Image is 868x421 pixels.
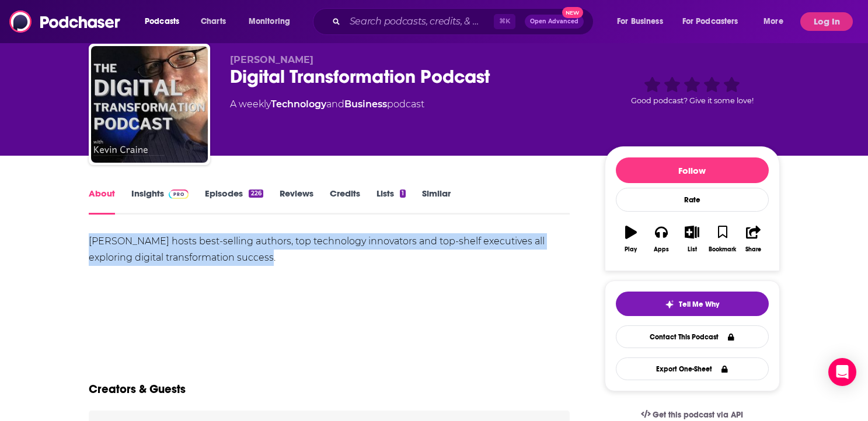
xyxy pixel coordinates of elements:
a: Lists1 [377,188,406,215]
button: Export One-Sheet [616,357,769,380]
img: tell me why sparkle [665,300,674,309]
span: and [326,99,344,110]
span: Open Advanced [530,19,578,24]
button: open menu [675,12,755,31]
button: List [677,218,707,260]
button: tell me why sparkleTell Me Why [616,292,769,316]
img: Podchaser Pro [169,190,189,199]
button: Log In [800,12,853,31]
span: Podcasts [145,13,179,30]
a: About [89,188,115,215]
span: ⌘ K [494,14,515,29]
a: Charts [193,12,233,31]
button: open menu [240,12,305,31]
span: Good podcast? Give it some love! [631,96,754,105]
a: Business [344,99,387,110]
div: List [688,246,697,253]
span: New [562,7,583,18]
input: Search podcasts, credits, & more... [345,12,494,31]
span: For Podcasters [682,13,738,30]
button: Open AdvancedNew [525,15,584,29]
img: Digital Transformation Podcast [91,46,208,163]
a: Credits [330,188,360,215]
div: Bookmark [709,246,736,253]
div: 226 [249,190,263,198]
button: open menu [755,12,798,31]
span: Tell Me Why [679,300,719,309]
div: Search podcasts, credits, & more... [324,8,605,35]
a: Similar [422,188,451,215]
a: Technology [271,99,326,110]
button: open menu [609,12,678,31]
button: Share [738,218,768,260]
button: open menu [137,12,194,31]
h2: Creators & Guests [89,382,186,397]
img: Podchaser - Follow, Share and Rate Podcasts [9,10,121,33]
div: Open Intercom Messenger [828,358,856,386]
div: Good podcast? Give it some love! [605,54,780,127]
span: [PERSON_NAME] [230,54,313,65]
span: Charts [201,13,226,30]
span: For Business [617,13,663,30]
div: Apps [654,246,669,253]
button: Apps [646,218,677,260]
button: Bookmark [707,218,738,260]
div: Play [625,246,637,253]
button: Follow [616,157,769,183]
span: Monitoring [249,13,290,30]
a: Contact This Podcast [616,325,769,348]
div: 1 [400,190,406,198]
div: Rate [616,188,769,212]
span: More [764,13,783,30]
div: A weekly podcast [230,97,424,111]
a: InsightsPodchaser Pro [131,188,189,215]
a: Reviews [280,188,313,215]
div: [PERSON_NAME] hosts best-selling authors, top technology innovators and top-shelf executives all ... [89,233,570,266]
span: Get this podcast via API [653,410,743,420]
div: Share [745,246,761,253]
a: Episodes226 [205,188,263,215]
button: Play [616,218,646,260]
